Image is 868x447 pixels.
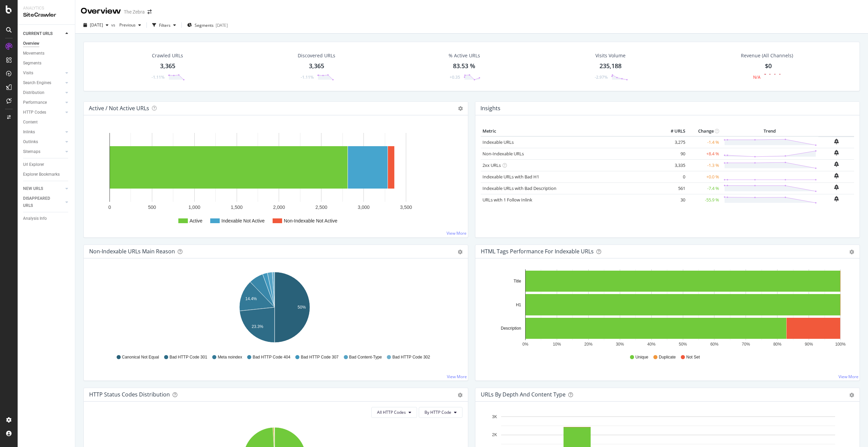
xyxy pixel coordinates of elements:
[152,74,164,80] div: -1.11%
[400,205,412,210] text: 3,500
[148,205,156,210] text: 500
[23,50,70,57] a: Movements
[742,342,750,347] text: 70%
[117,20,144,31] button: Previous
[834,173,839,178] div: bell-plus
[516,303,521,307] text: H1
[481,248,594,255] div: HTML Tags Performance for Indexable URLs
[480,104,500,113] h4: Insights
[501,326,521,331] text: Description
[660,126,687,136] th: # URLS
[553,342,561,347] text: 10%
[687,182,721,194] td: -7.4 %
[834,196,839,201] div: bell-plus
[23,195,63,209] a: DISAPPEARED URLS
[419,407,462,418] button: By HTTP Code
[90,22,103,28] span: 2025 Aug. 29th
[765,62,772,70] span: $0
[482,185,556,191] a: Indexable URLs with Bad Description
[159,22,171,28] div: Filters
[447,374,467,380] a: View More
[834,139,839,144] div: bell-plus
[753,74,761,80] div: N/A
[834,161,839,167] div: bell-plus
[23,161,44,168] div: Url Explorer
[117,22,136,28] span: Previous
[89,269,460,348] svg: A chart.
[315,205,327,210] text: 2,500
[124,8,145,15] div: The Zebra
[349,354,382,360] span: Bad Content-Type
[805,342,813,347] text: 90%
[447,230,467,236] a: View More
[453,62,475,71] div: 83.53 %
[189,205,200,210] text: 1,000
[23,215,47,222] div: Analysis Info
[23,185,43,192] div: NEW URLS
[23,129,35,136] div: Inlinks
[741,52,793,59] span: Revenue (All Channels)
[89,391,170,398] div: HTTP Status Codes Distribution
[23,148,40,155] div: Sitemaps
[687,126,721,136] th: Change
[660,136,687,148] td: 3,275
[252,324,263,329] text: 23.3%
[845,424,861,440] iframe: Intercom live chat
[23,161,70,168] a: Url Explorer
[23,185,63,192] a: NEW URLS
[245,296,257,301] text: 14.4%
[660,148,687,159] td: 90
[481,269,852,348] svg: A chart.
[687,171,721,182] td: +0.0 %
[23,60,70,67] a: Segments
[231,205,243,210] text: 1,500
[687,194,721,206] td: -55.9 %
[301,354,338,360] span: Bad HTTP Code 307
[216,22,228,28] div: [DATE]
[273,205,285,210] text: 2,000
[89,248,175,255] div: Non-Indexable URLs Main Reason
[122,354,159,360] span: Canonical Not Equal
[595,52,626,59] div: Visits Volume
[23,215,70,222] a: Analysis Info
[849,393,854,397] div: gear
[371,407,417,418] button: All HTTP Codes
[195,22,214,28] span: Segments
[660,194,687,206] td: 30
[298,52,335,59] div: Discovered URLs
[849,250,854,254] div: gear
[23,148,63,155] a: Sitemaps
[253,354,290,360] span: Bad HTTP Code 404
[482,139,514,145] a: Indexable URLs
[170,354,207,360] span: Bad HTTP Code 301
[481,126,660,136] th: Metric
[89,126,460,232] svg: A chart.
[584,342,592,347] text: 20%
[687,159,721,171] td: -1.3 %
[595,74,608,80] div: -2.97%
[482,162,501,168] a: 2xx URLs
[23,119,38,126] div: Content
[23,89,63,96] a: Distribution
[81,5,121,17] div: Overview
[834,150,839,155] div: bell-plus
[23,40,70,47] a: Overview
[687,136,721,148] td: -1.4 %
[23,89,44,96] div: Distribution
[111,22,117,28] span: vs
[647,342,655,347] text: 40%
[482,174,539,180] a: Indexable URLs with Bad H1
[458,106,463,111] i: Options
[686,354,700,360] span: Not Set
[458,250,462,254] div: gear
[358,205,370,210] text: 3,000
[23,60,41,67] div: Segments
[23,50,44,57] div: Movements
[450,74,460,80] div: +0.35
[23,99,63,106] a: Performance
[660,182,687,194] td: 561
[160,62,175,71] div: 3,365
[23,79,63,86] a: Search Engines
